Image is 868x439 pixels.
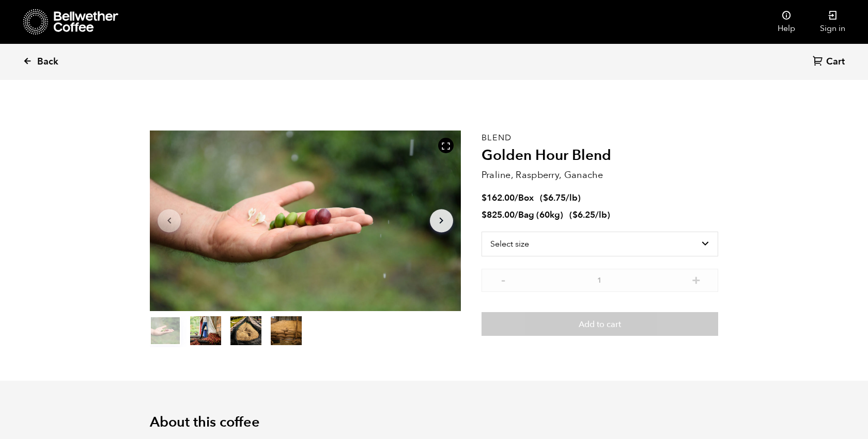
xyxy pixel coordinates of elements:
[518,209,563,221] span: Bag (60kg)
[482,147,718,165] h2: Golden Hour Blend
[543,192,566,204] bdi: 6.75
[37,56,58,68] span: Back
[518,192,534,204] span: Box
[515,192,518,204] span: /
[572,209,578,221] span: $
[826,56,845,68] span: Cart
[566,192,578,204] span: /lb
[482,192,487,204] span: $
[482,209,487,221] span: $
[497,274,510,284] button: -
[482,192,515,204] bdi: 162.00
[569,209,610,221] span: ( )
[595,209,607,221] span: /lb
[813,55,847,69] a: Cart
[543,192,548,204] span: $
[690,274,703,284] button: +
[150,414,718,431] h2: About this coffee
[540,192,581,204] span: ( )
[482,168,718,182] p: Praline, Raspberry, Ganache
[482,209,515,221] bdi: 825.00
[572,209,595,221] bdi: 6.25
[515,209,518,221] span: /
[482,312,718,336] button: Add to cart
